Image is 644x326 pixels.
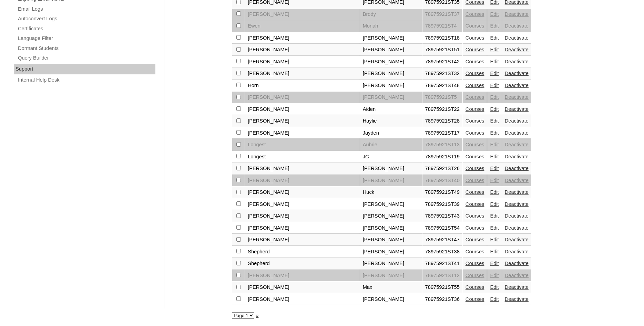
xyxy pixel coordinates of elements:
a: Edit [490,11,499,17]
td: [PERSON_NAME] [245,9,360,20]
td: 78975921ST4 [422,20,462,32]
a: Edit [490,273,499,278]
a: Edit [490,83,499,88]
td: 78975921ST55 [422,282,462,293]
a: Courses [466,296,484,302]
td: 78975921ST42 [422,56,462,68]
td: [PERSON_NAME] [360,234,422,246]
a: » [256,313,258,318]
a: Edit [490,130,499,136]
td: [PERSON_NAME] [360,163,422,175]
td: 78975921ST36 [422,294,462,305]
td: Haylie [360,115,422,127]
a: Courses [466,178,484,183]
a: Deactivate [505,47,529,52]
a: Courses [466,118,484,124]
a: Deactivate [505,59,529,64]
a: Edit [490,237,499,242]
a: Courses [466,83,484,88]
a: Edit [490,261,499,266]
td: [PERSON_NAME] [245,115,360,127]
td: [PERSON_NAME] [245,210,360,222]
a: Edit [490,201,499,207]
td: [PERSON_NAME] [245,187,360,198]
a: Courses [466,106,484,112]
a: Edit [490,23,499,29]
a: Deactivate [505,284,529,290]
a: Edit [490,225,499,231]
a: Edit [490,47,499,52]
a: Courses [466,11,484,17]
a: Autoconvert Logs [17,14,155,23]
td: 78975921ST39 [422,199,462,210]
td: [PERSON_NAME] [245,270,360,282]
a: Deactivate [505,11,529,17]
a: Deactivate [505,83,529,88]
a: Courses [466,201,484,207]
a: Deactivate [505,166,529,171]
td: [PERSON_NAME] [245,222,360,234]
a: Courses [466,94,484,100]
a: Courses [466,130,484,136]
td: [PERSON_NAME] [360,44,422,56]
a: Certificates [17,24,155,33]
a: Email Logs [17,5,155,13]
td: [PERSON_NAME] [245,32,360,44]
td: JC [360,151,422,163]
td: Shepherd [245,258,360,270]
a: Edit [490,35,499,41]
a: Edit [490,71,499,76]
a: Query Builder [17,54,155,62]
td: [PERSON_NAME] [245,175,360,187]
td: [PERSON_NAME] [245,127,360,139]
td: [PERSON_NAME] [245,56,360,68]
td: [PERSON_NAME] [245,234,360,246]
td: [PERSON_NAME] [360,175,422,187]
a: Courses [466,23,484,29]
td: [PERSON_NAME] [360,92,422,103]
a: Edit [490,189,499,195]
a: Deactivate [505,35,529,41]
a: Deactivate [505,296,529,302]
a: Courses [466,261,484,266]
a: Edit [490,213,499,219]
td: [PERSON_NAME] [360,199,422,210]
a: Deactivate [505,237,529,242]
a: Deactivate [505,94,529,100]
td: 78975921ST51 [422,44,462,56]
td: 78975921ST48 [422,80,462,92]
td: [PERSON_NAME] [245,282,360,293]
td: 78975921ST38 [422,246,462,258]
td: [PERSON_NAME] [360,294,422,305]
td: 78975921ST18 [422,32,462,44]
a: Courses [466,249,484,254]
td: Longest [245,151,360,163]
td: [PERSON_NAME] [360,68,422,80]
a: Courses [466,284,484,290]
a: Edit [490,178,499,183]
td: 78975921ST12 [422,270,462,282]
td: [PERSON_NAME] [360,32,422,44]
a: Edit [490,59,499,64]
td: 78975921ST22 [422,104,462,115]
td: [PERSON_NAME] [245,44,360,56]
a: Deactivate [505,249,529,254]
a: Edit [490,142,499,147]
td: 78975921ST43 [422,210,462,222]
a: Edit [490,154,499,159]
a: Courses [466,35,484,41]
a: Courses [466,142,484,147]
a: Deactivate [505,106,529,112]
a: Deactivate [505,118,529,124]
a: Courses [466,47,484,52]
td: [PERSON_NAME] [245,104,360,115]
td: Shepherd [245,246,360,258]
a: Deactivate [505,261,529,266]
td: [PERSON_NAME] [360,56,422,68]
td: Moriah [360,20,422,32]
td: [PERSON_NAME] [360,258,422,270]
td: [PERSON_NAME] [360,246,422,258]
td: [PERSON_NAME] [245,163,360,175]
td: 78975921ST17 [422,127,462,139]
a: Edit [490,284,499,290]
